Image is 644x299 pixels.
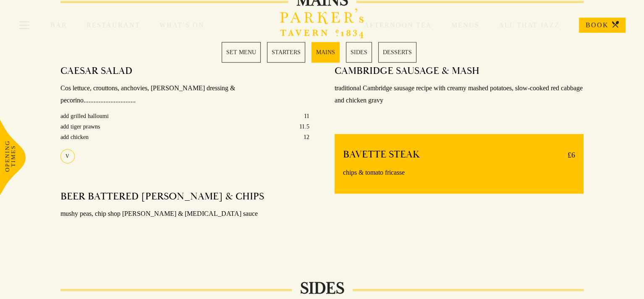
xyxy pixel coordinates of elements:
h4: BEER BATTERED [PERSON_NAME] & CHIPS [60,190,264,203]
p: chips & tomato fricasse [343,167,575,179]
p: mushy peas, chip shop [PERSON_NAME] & [MEDICAL_DATA] sauce [60,208,309,220]
a: 4 / 5 [346,42,372,63]
p: traditional Cambridge sausage recipe with creamy mashed potatoes, slow-cooked red cabbage and chi... [335,82,584,107]
a: 1 / 5 [222,42,261,63]
p: 12 [304,132,309,142]
p: 11 [304,111,309,121]
a: 3 / 5 [312,42,340,63]
p: 11.5 [299,121,309,132]
a: 5 / 5 [378,42,416,63]
p: £6 [559,148,575,162]
h2: SIDES [292,278,353,299]
a: 2 / 5 [267,42,305,63]
p: add tiger prawns [60,121,100,132]
div: V [60,149,75,163]
p: Cos lettuce, crouttons, anchovies, [PERSON_NAME] dressing & pecorino............................... [60,82,309,107]
h4: BAVETTE STEAK [343,148,420,162]
p: add grilled halloumi [60,111,109,121]
p: add chicken [60,132,89,142]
